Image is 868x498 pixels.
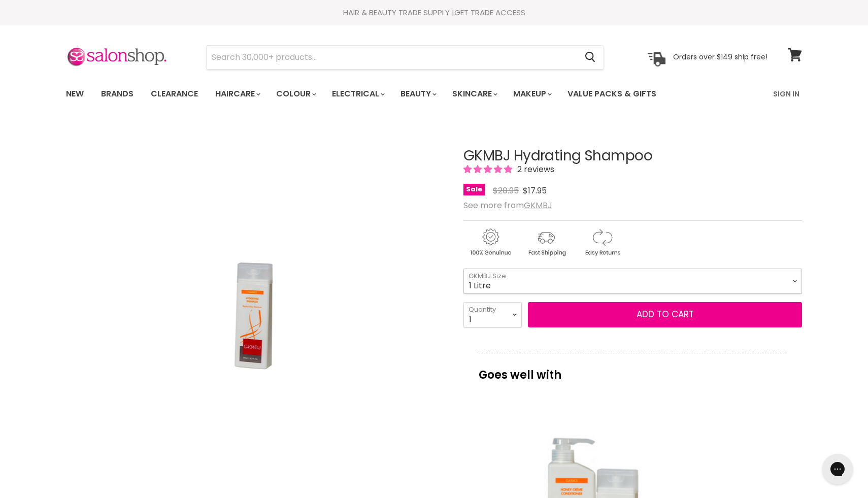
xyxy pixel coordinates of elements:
a: Makeup [506,83,558,105]
img: genuine.gif [463,227,517,258]
h1: GKMBJ Hydrating Shampoo [463,148,802,164]
span: 5.00 stars [463,163,514,175]
a: New [58,83,91,105]
a: Sign In [767,83,806,105]
span: See more from [463,200,552,211]
button: Search [577,46,604,69]
span: 2 reviews [514,163,554,175]
span: $17.95 [523,185,547,196]
a: GET TRADE ACCESS [454,7,525,18]
a: Beauty [393,83,443,105]
a: Clearance [143,83,206,105]
a: Value Packs & Gifts [560,83,664,105]
input: Search [207,46,577,69]
a: Brands [93,83,141,105]
img: returns.gif [575,227,629,258]
span: Sale [463,184,485,195]
a: Skincare [445,83,504,105]
a: Haircare [208,83,266,105]
iframe: Gorgias live chat messenger [817,450,858,488]
a: Colour [269,83,322,105]
span: Add to cart [637,308,694,320]
select: Quantity [463,302,522,327]
img: shipping.gif [519,227,573,258]
p: Goes well with [479,353,787,386]
nav: Main [53,79,815,109]
button: Add to cart [528,302,802,327]
a: Electrical [324,83,391,105]
img: GKMBJ Hydrating Shampoo [137,135,374,490]
ul: Main menu [58,79,716,109]
span: $20.95 [493,185,519,196]
p: Orders over $149 ship free! [673,52,767,61]
a: GKMBJ [524,200,552,211]
div: HAIR & BEAUTY TRADE SUPPLY | [53,8,815,18]
form: Product [206,45,604,70]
